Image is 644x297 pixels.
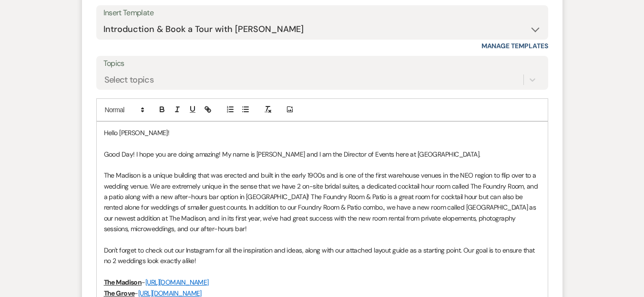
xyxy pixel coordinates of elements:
p: Don't forget to check out our Instagram for all the inspiration and ideas, along with our attache... [104,245,541,266]
p: Good Day! I hope you are doing amazing! My name is [PERSON_NAME] and I am the Director of Events ... [104,149,541,159]
div: Insert Template [103,6,541,20]
p: Hello [PERSON_NAME]! [104,127,541,138]
div: Select topics [104,73,154,86]
p: The Madison is a unique building that was erected and built in the early 1900s and is one of the ... [104,170,541,234]
p: - [104,277,541,287]
label: Topics [103,57,541,71]
u: The Madison [104,278,142,286]
a: Manage Templates [481,42,548,50]
a: [URL][DOMAIN_NAME] [145,278,209,286]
